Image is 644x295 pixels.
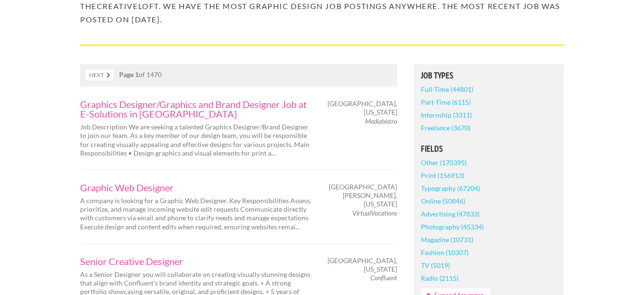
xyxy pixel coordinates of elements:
[421,220,484,233] a: Photography (45334)
[421,145,557,153] h5: Fields
[421,195,465,207] a: Online (50846)
[80,64,397,86] nav: of 1470
[421,182,480,195] a: Typography (67204)
[80,123,314,157] p: Job Description We are seeking a talented Graphics Designer/Brand Designer to join our team. As a...
[327,99,397,117] span: [GEOGRAPHIC_DATA], [US_STATE]
[421,207,480,220] a: Advertising (47833)
[421,246,469,259] a: Fashion (10307)
[421,233,473,246] a: Magazine (10731)
[329,183,397,209] span: [GEOGRAPHIC_DATA][PERSON_NAME], [US_STATE]
[370,274,397,282] em: Confluent
[80,183,314,192] a: Graphic Web Designer
[421,169,464,182] a: Print (156913)
[421,83,473,96] a: Full-Time (44801)
[421,156,467,169] a: Other (170395)
[421,121,470,134] a: Freelance (3670)
[421,71,557,80] h5: Job Types
[119,70,139,79] strong: Page 1
[365,117,397,125] em: Mediabistro
[421,108,472,121] a: Internship (3311)
[421,272,459,285] a: Radio (2115)
[80,256,314,266] a: Senior Creative Designer
[80,197,314,231] p: A company is looking for a Graphic Web Designer. Key Responsibilities Assess, prioritize, and man...
[85,69,113,80] a: Next
[80,99,314,118] a: Graphics Designer/Graphics and Brand Designer Job at E-Solutions in [GEOGRAPHIC_DATA]
[421,96,471,108] a: Part-Time (6115)
[421,259,450,272] a: TV (5019)
[352,209,397,217] em: VirtualVocations
[327,256,397,274] span: [GEOGRAPHIC_DATA], [US_STATE]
